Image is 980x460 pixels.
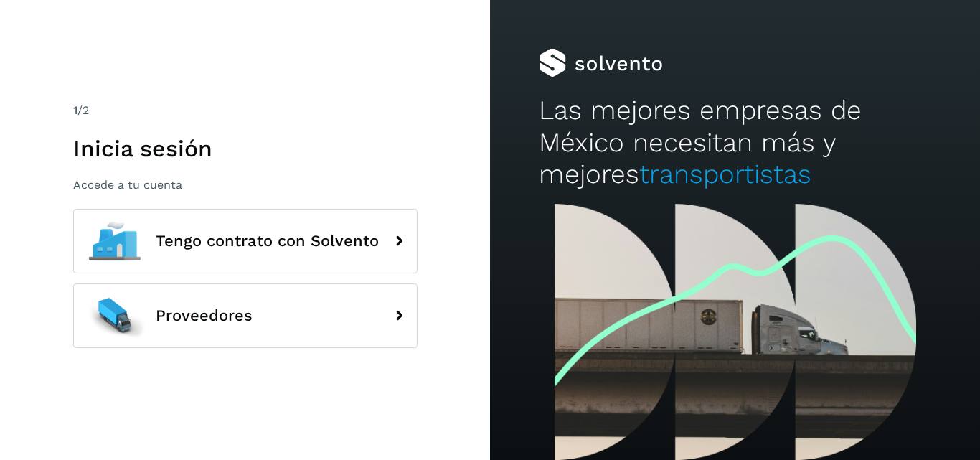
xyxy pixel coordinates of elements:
[73,209,418,273] button: Tengo contrato con Solvento
[639,159,811,189] span: transportistas
[73,283,418,348] button: Proveedores
[156,307,253,324] span: Proveedores
[156,233,379,250] span: Tengo contrato con Solvento
[73,103,77,117] span: 1
[73,135,418,162] h1: Inicia sesión
[73,102,418,119] div: /2
[73,178,418,192] p: Accede a tu cuenta
[539,95,930,190] h2: Las mejores empresas de México necesitan más y mejores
